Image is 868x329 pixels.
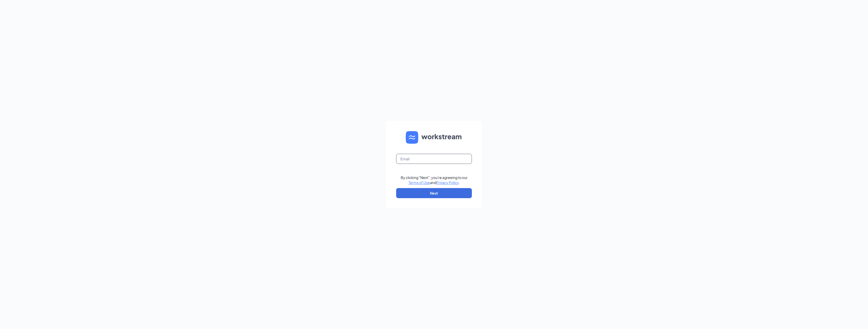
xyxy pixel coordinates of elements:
input: Email [396,154,472,164]
img: WS logo and Workstream text [406,131,462,144]
a: Terms of Use [409,180,430,185]
button: Next [396,188,472,198]
a: Privacy Policy [436,180,459,185]
div: By clicking "Next", you're agreeing to our and . [401,175,468,185]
